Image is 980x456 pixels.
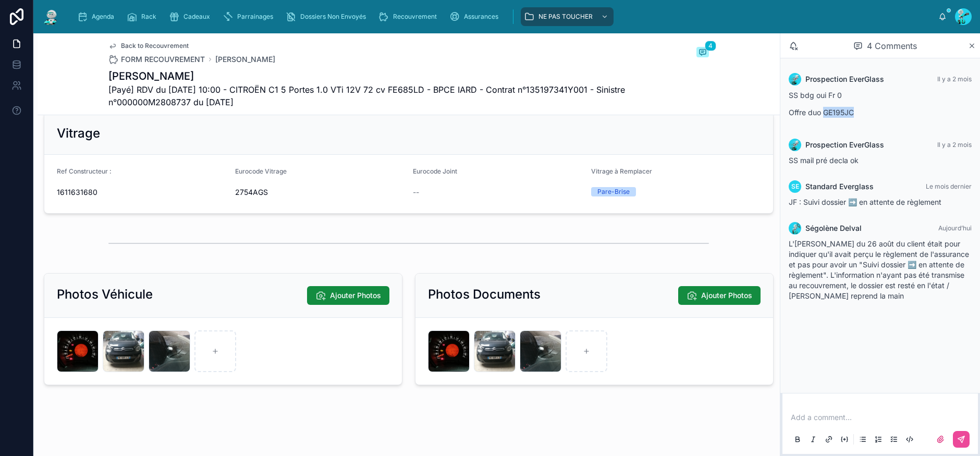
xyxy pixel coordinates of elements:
a: FORM RECOUVREMENT [108,54,205,65]
span: 2754AGS [235,187,405,198]
span: 1611631680 [57,187,227,198]
p: Offre duo GE195JC [789,107,972,118]
a: Parrainages [219,7,280,26]
button: Ajouter Photos [307,286,389,305]
span: Parrainages [237,13,273,21]
span: Back to Recouvrement [121,42,189,50]
span: Dossiers Non Envoyés [300,13,366,21]
span: SE [791,182,799,191]
span: Ref Constructeur : [57,167,112,175]
a: NE PAS TOUCHER [521,7,614,26]
button: 4 [696,47,709,59]
a: Agenda [74,7,121,26]
span: 4 [705,41,716,51]
span: Eurocode Vitrage [235,167,287,175]
span: Eurocode Joint [413,167,457,175]
span: SS mail pré decla ok [789,156,859,165]
span: Standard Everglass [805,181,874,192]
div: scrollable content [69,5,938,28]
span: Ajouter Photos [701,290,752,301]
span: Agenda [92,13,114,21]
a: Recouvrement [375,7,444,26]
button: Ajouter Photos [678,286,761,305]
span: Ségolène Delval [805,223,862,233]
span: Il y a 2 mois [937,141,972,149]
a: Assurances [446,7,506,26]
span: Vitrage à Remplacer [591,167,652,175]
a: Cadeaux [166,7,217,26]
span: Le mois dernier [926,182,972,190]
span: NE PAS TOUCHER [538,13,593,21]
span: L'[PERSON_NAME] du 26 août du client était pour indiquer qu'il avait perçu le règlement de l'assu... [789,239,969,300]
div: Pare-Brise [597,187,630,196]
span: [Payé] RDV du [DATE] 10:00 - CITROËN C1 5 Portes 1.0 VTi 12V 72 cv FE685LD - BPCE IARD - Contrat ... [108,83,631,108]
span: Prospection EverGlass [805,74,884,84]
a: Back to Recouvrement [108,42,189,50]
span: Recouvrement [393,13,437,21]
img: App logo [42,8,60,25]
a: [PERSON_NAME] [215,54,275,65]
span: -- [413,187,419,198]
h2: Vitrage [57,125,100,142]
span: Aujourd’hui [938,224,972,232]
span: Prospection EverGlass [805,140,884,150]
p: SS bdg oui Fr 0 [789,90,972,101]
span: Ajouter Photos [330,290,381,301]
span: 4 Comments [867,40,917,52]
span: Il y a 2 mois [937,75,972,83]
h2: Photos Véhicule [57,286,153,303]
span: Assurances [464,13,498,21]
h2: Photos Documents [428,286,541,303]
h1: [PERSON_NAME] [108,69,631,83]
a: Rack [124,7,164,26]
span: JF : Suivi dossier ➡️ en attente de règlement [789,198,941,206]
span: Cadeaux [183,13,210,21]
a: Dossiers Non Envoyés [283,7,373,26]
span: Rack [141,13,156,21]
span: FORM RECOUVREMENT [121,54,205,65]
